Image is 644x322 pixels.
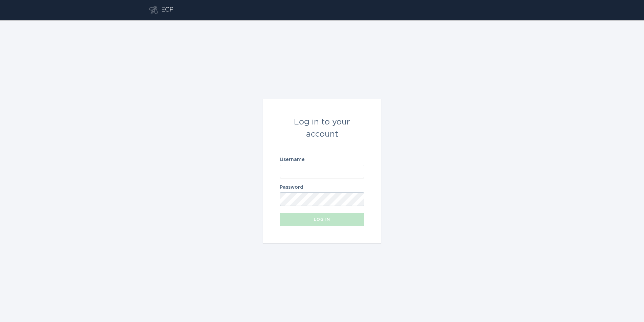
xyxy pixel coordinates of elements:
[280,157,364,162] label: Username
[161,6,174,14] div: ECP
[283,217,361,222] div: Log in
[280,185,364,190] label: Password
[280,213,364,226] button: Log in
[280,116,364,140] div: Log in to your account
[149,6,158,14] button: Go to dashboard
